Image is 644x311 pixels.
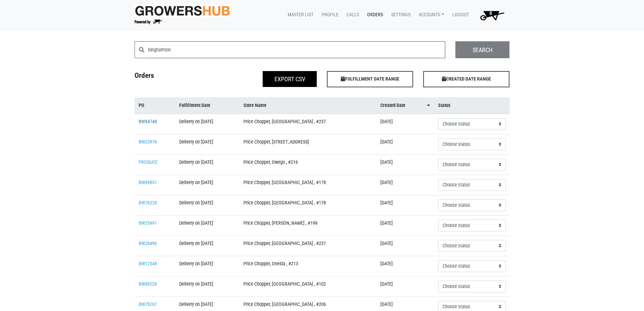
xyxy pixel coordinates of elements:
[175,175,239,195] td: Delivery on [DATE]
[179,102,235,109] a: Fulfillment Date
[139,261,157,267] a: BW17548
[239,154,376,175] td: Price Chopper, Owego , #216
[175,114,239,134] td: Delivery on [DATE]
[129,71,226,85] h4: Orders
[175,154,239,175] td: Delivery on [DATE]
[179,102,210,109] span: Fulfillment Date
[139,102,144,109] span: PO
[423,71,509,87] span: CREATED DATE RANGE
[139,302,157,307] a: BW78267
[139,281,157,287] a: BW89226
[139,159,158,165] a: PRODUCE
[376,276,434,296] td: [DATE]
[139,119,157,125] a: BW94748
[477,8,507,22] img: Cart
[341,8,362,21] a: Calls
[438,102,451,109] span: Status
[239,276,376,296] td: Price Chopper, [GEOGRAPHIC_DATA] , #102
[139,220,157,226] a: BW25491
[376,236,434,256] td: [DATE]
[472,8,510,22] a: 0
[490,10,492,16] span: 0
[139,139,157,145] a: BW23976
[243,102,372,109] a: Store Name
[438,102,506,109] a: Status
[282,8,316,21] a: Master List
[239,236,376,256] td: Price Chopper, [GEOGRAPHIC_DATA] , #237
[376,154,434,175] td: [DATE]
[175,215,239,236] td: Delivery on [DATE]
[139,200,157,206] a: BW76228
[380,102,405,109] span: Created Date
[316,8,341,21] a: Profile
[413,8,447,21] a: Accounts
[175,195,239,215] td: Delivery on [DATE]
[175,276,239,296] td: Delivery on [DATE]
[376,256,434,276] td: [DATE]
[239,195,376,215] td: Price Chopper, [GEOGRAPHIC_DATA] , #178
[327,71,413,87] span: FULFILLMENT DATE RANGE
[175,256,239,276] td: Delivery on [DATE]
[376,215,434,236] td: [DATE]
[386,8,413,21] a: Settings
[175,236,239,256] td: Delivery on [DATE]
[447,8,472,21] a: Logout
[380,102,430,109] a: Created Date
[362,8,386,21] a: Orders
[376,134,434,154] td: [DATE]
[376,175,434,195] td: [DATE]
[135,4,231,17] img: original-fc7597fdc6adbb9d0e2ae620e786d1a2.jpg
[239,175,376,195] td: Price Chopper, [GEOGRAPHIC_DATA] , #178
[376,114,434,134] td: [DATE]
[139,102,171,109] a: PO
[239,256,376,276] td: Price Chopper, Oneida , #213
[239,215,376,236] td: Price Chopper, [PERSON_NAME] , #199
[376,195,434,215] td: [DATE]
[175,134,239,154] td: Delivery on [DATE]
[139,180,157,185] a: BW89851
[148,41,446,58] input: Search by P.O., Order Date, Fulfillment Date, or Buyer
[135,20,163,24] img: Powered by Big Wheelbarrow
[239,114,376,134] td: Price Chopper, [GEOGRAPHIC_DATA] , #237
[243,102,266,109] span: Store Name
[455,41,509,58] input: Search
[263,71,317,87] button: Export CSV
[139,241,157,246] a: BW26496
[239,134,376,154] td: Price Chopper, [STREET_ADDRESS]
